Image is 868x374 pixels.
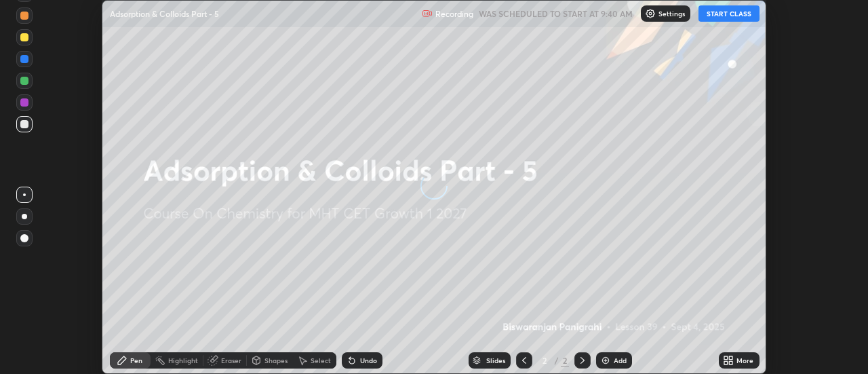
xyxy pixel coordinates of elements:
button: START CLASS [698,5,759,22]
h5: WAS SCHEDULED TO START AT 9:40 AM [479,7,633,20]
div: Eraser [221,357,241,364]
div: Undo [360,357,377,364]
div: Add [614,357,627,364]
img: add-slide-button [600,355,611,366]
div: 2 [538,356,551,364]
div: Pen [130,357,142,364]
p: Adsorption & Colloids Part - 5 [110,8,219,19]
p: Recording [435,9,473,19]
div: Shapes [264,357,288,364]
p: Settings [658,10,685,17]
div: Slides [486,357,505,364]
div: / [554,356,558,364]
div: More [736,357,753,364]
div: Highlight [168,357,198,364]
img: recording.375f2c34.svg [422,8,433,19]
div: Select [311,357,331,364]
img: class-settings-icons [645,8,656,19]
div: 2 [561,354,569,367]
